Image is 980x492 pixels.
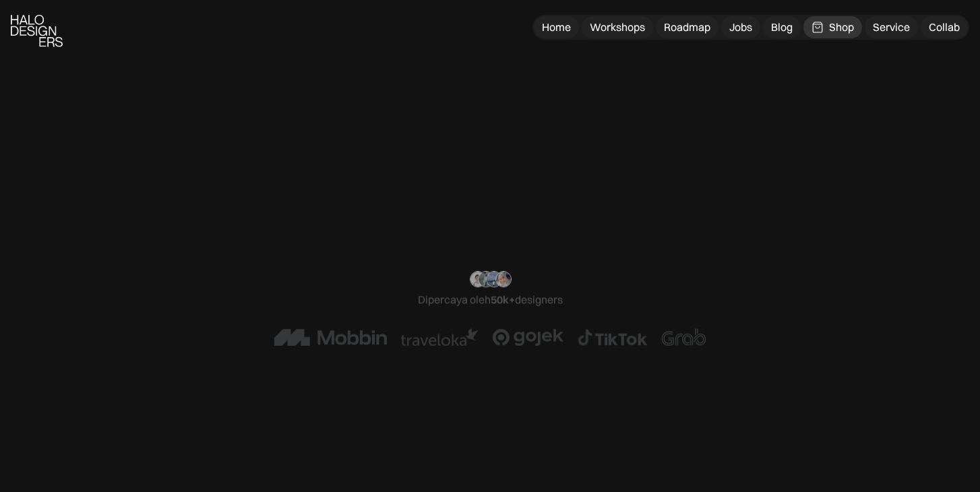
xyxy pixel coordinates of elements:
[763,16,801,38] a: Blog
[491,293,515,306] span: 50k+
[829,20,854,34] div: Shop
[590,20,645,34] div: Workshops
[929,20,960,34] div: Collab
[721,16,760,38] a: Jobs
[582,16,653,38] a: Workshops
[729,20,752,34] div: Jobs
[664,20,710,34] div: Roadmap
[921,16,968,38] a: Collab
[803,16,862,38] a: Shop
[873,20,910,34] div: Service
[771,20,793,34] div: Blog
[656,16,718,38] a: Roadmap
[418,293,563,307] div: Dipercaya oleh designers
[542,20,571,34] div: Home
[865,16,918,38] a: Service
[534,16,579,38] a: Home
